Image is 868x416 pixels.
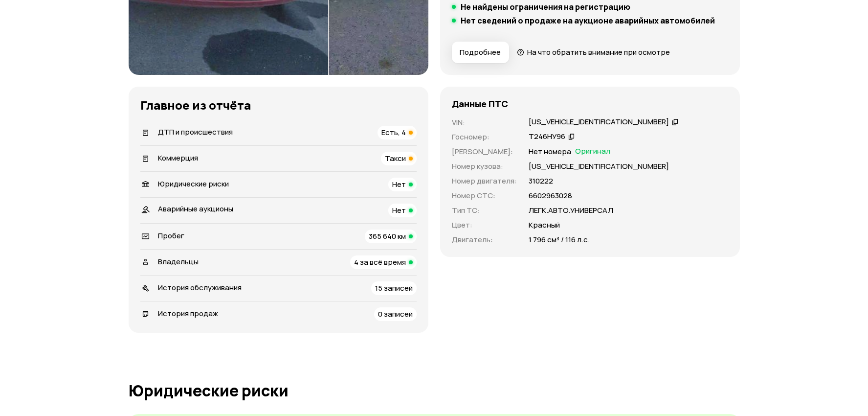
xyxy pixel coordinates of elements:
span: На что обратить внимание при осмотре [527,47,670,57]
span: Коммерция [158,153,198,163]
span: Владельцы [158,256,199,267]
h4: Данные ПТС [452,98,508,109]
span: 365 640 км [369,231,406,241]
span: Аварийные аукционы [158,204,233,214]
span: Пробег [158,231,184,241]
div: [US_VEHICLE_IDENTIFICATION_NUMBER] [529,117,669,127]
p: VIN : [452,117,517,128]
span: История обслуживания [158,282,242,293]
p: Номер СТС : [452,190,517,201]
span: Нет [392,205,406,215]
p: Красный [529,220,560,231]
span: Оригинал [575,146,610,157]
h5: Нет сведений о продаже на аукционе аварийных автомобилей [461,16,715,25]
span: 15 записей [375,283,413,293]
span: Такси [385,153,406,163]
button: Подробнее [452,42,509,63]
span: История продаж [158,308,218,319]
span: 4 за всё время [354,257,406,267]
span: ДТП и происшествия [158,127,233,137]
h1: Юридические риски [129,382,740,399]
a: На что обратить внимание при осмотре [517,47,670,57]
p: Тип ТС : [452,205,517,216]
p: Нет номера [529,146,571,157]
p: 6602963028 [529,190,572,201]
span: Есть, 4 [381,127,406,138]
h3: Главное из отчёта [140,98,417,112]
p: Номер кузова : [452,161,517,172]
span: 0 записей [378,309,413,319]
span: Нет [392,179,406,189]
p: [PERSON_NAME] : [452,146,517,157]
span: Подробнее [460,47,501,57]
p: Госномер : [452,132,517,142]
p: [US_VEHICLE_IDENTIFICATION_NUMBER] [529,161,669,172]
p: Двигатель : [452,234,517,245]
p: 310222 [529,176,553,186]
div: Т246НУ96 [529,132,565,142]
span: Юридические риски [158,179,229,189]
p: 1 796 см³ / 116 л.с. [529,234,590,245]
h5: Не найдены ограничения на регистрацию [461,2,630,12]
p: Номер двигателя : [452,176,517,186]
p: Цвет : [452,220,517,231]
p: ЛЕГК.АВТО.УНИВЕРСАЛ [529,205,613,216]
